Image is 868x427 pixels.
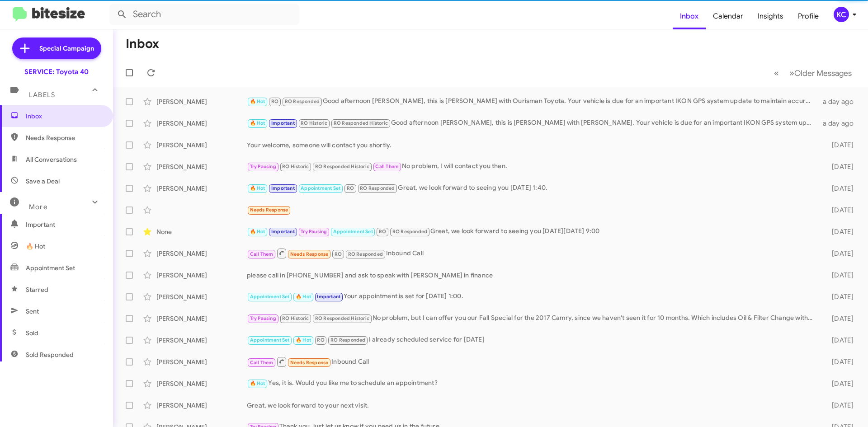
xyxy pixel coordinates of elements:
div: a day ago [817,119,861,128]
span: RO Historic [282,164,309,169]
span: Try Pausing [250,315,276,321]
span: RO Responded Historic [315,164,369,169]
span: « [774,67,779,79]
div: [DATE] [817,357,861,366]
span: Important [271,120,295,126]
div: [DATE] [817,292,861,301]
div: Your appointment is set for [DATE] 1:00. [247,291,817,302]
span: 🔥 Hot [250,120,265,126]
div: [DATE] [817,314,861,323]
span: Appointment Set [301,185,340,191]
span: Sold [26,328,38,338]
span: Appointment Set [250,294,290,300]
span: Labels [29,91,55,99]
span: All Conversations [26,155,77,164]
span: Appointment Set [26,263,75,272]
div: Your welcome, someone will contact you shortly. [247,141,817,150]
span: RO [271,99,278,104]
span: Call Them [250,360,274,366]
span: Sold Responded [26,350,74,359]
span: RO Responded [360,185,395,191]
span: More [29,203,47,211]
div: Inbound Call [247,248,817,259]
span: RO [379,229,386,235]
div: [DATE] [817,249,861,258]
span: Call Them [250,251,274,257]
span: 🔥 Hot [250,99,265,104]
div: Great, we look forward to seeing you [DATE] 1:40. [247,183,817,193]
span: 🔥 Hot [296,337,311,343]
span: Appointment Set [333,229,373,235]
span: Call Them [375,164,399,169]
span: Special Campaign [39,44,94,53]
span: Appointment Set [250,337,290,343]
span: RO Responded [285,99,320,104]
div: [PERSON_NAME] [156,336,247,345]
span: Save a Deal [26,177,60,186]
span: Important [26,220,103,229]
span: Needs Response [290,360,329,366]
span: RO Responded [348,251,383,257]
div: [DATE] [817,184,861,193]
div: [PERSON_NAME] [156,97,247,106]
span: Inbox [673,3,706,29]
div: [DATE] [817,206,861,215]
div: I already scheduled service for [DATE] [247,335,817,345]
span: Important [271,185,295,191]
a: Calendar [706,3,750,29]
span: 🔥 Hot [26,242,45,251]
div: [PERSON_NAME] [156,379,247,388]
span: RO Responded [330,337,365,343]
a: Special Campaign [12,38,101,59]
span: Starred [26,285,48,294]
span: RO Responded Historic [315,315,369,321]
span: Older Messages [794,68,852,78]
span: Needs Response [26,133,103,142]
a: Profile [791,3,826,29]
div: [DATE] [817,379,861,388]
div: KC [834,7,849,22]
div: [PERSON_NAME] [156,141,247,150]
div: please call in [PHONE_NUMBER] and ask to speak with [PERSON_NAME] in finance [247,271,817,280]
div: [PERSON_NAME] [156,249,247,258]
button: Next [784,64,857,82]
div: [PERSON_NAME] [156,119,247,128]
button: KC [826,7,858,22]
span: Important [271,229,295,235]
div: [DATE] [817,227,861,236]
div: Yes, it is. Would you like me to schedule an appointment? [247,378,817,389]
div: Great, we look forward to seeing you [DATE][DATE] 9:00 [247,226,817,237]
div: [PERSON_NAME] [156,292,247,301]
div: No problem, but I can offer you our Fall Special for the 2017 Camry, since we haven't seen it for... [247,313,817,324]
div: SERVICE: Toyota 40 [24,67,89,76]
span: 🔥 Hot [250,185,265,191]
span: RO [347,185,354,191]
span: 🔥 Hot [296,294,311,300]
span: Sent [26,307,39,316]
span: » [789,67,794,79]
div: [PERSON_NAME] [156,401,247,410]
span: RO Historic [301,120,327,126]
button: Previous [769,64,784,82]
nav: Page navigation example [769,64,857,82]
div: None [156,227,247,236]
a: Insights [750,3,791,29]
span: 🔥 Hot [250,229,265,235]
div: [DATE] [817,162,861,171]
div: [DATE] [817,141,861,150]
span: Try Pausing [301,229,327,235]
div: [DATE] [817,401,861,410]
div: [PERSON_NAME] [156,162,247,171]
div: [PERSON_NAME] [156,184,247,193]
span: Inbox [26,112,103,121]
div: [PERSON_NAME] [156,357,247,366]
span: Try Pausing [250,164,276,169]
span: RO [317,337,324,343]
div: Good afternoon [PERSON_NAME], this is [PERSON_NAME] with Ourisman Toyota. Your vehicle is due for... [247,96,817,107]
div: Great, we look forward to your next visit. [247,401,817,410]
span: RO Responded [392,229,427,235]
div: [PERSON_NAME] [156,314,247,323]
